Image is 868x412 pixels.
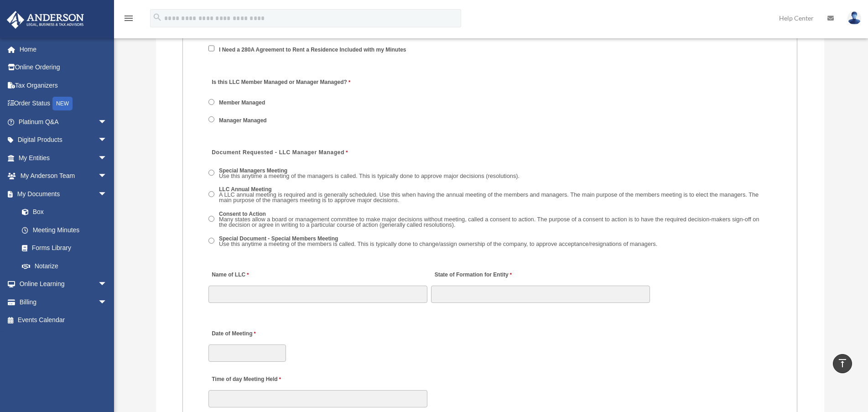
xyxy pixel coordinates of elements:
[6,58,121,77] a: Online Ordering
[6,131,121,149] a: Digital Productsarrow_drop_down
[833,354,852,373] a: vertical_align_top
[98,185,116,203] span: arrow_drop_down
[123,13,134,24] i: menu
[4,11,87,29] img: Anderson Advisors Platinum Portal
[208,373,295,386] label: Time of day Meeting Held
[219,240,657,247] span: Use this anytime a meeting of the members is called. This is typically done to change/assign owne...
[13,203,121,221] a: Box
[13,257,121,275] a: Notarize
[216,210,772,230] label: Consent to Action
[6,94,121,113] a: Order StatusNEW
[216,185,772,205] label: LLC Annual Meeting
[98,167,116,186] span: arrow_drop_down
[216,235,660,249] label: Special Document - Special Members Meeting
[208,76,353,89] label: Is this LLC Member Managed or Manager Managed?
[219,191,759,204] span: A LLC annual meeting is required and is generally scheduled. Use this when having the annual meet...
[847,11,861,25] img: User Pic
[208,328,295,340] label: Date of Meeting
[13,239,121,257] a: Forms Library
[6,76,121,94] a: Tax Organizers
[98,275,116,294] span: arrow_drop_down
[98,113,116,131] span: arrow_drop_down
[98,293,116,312] span: arrow_drop_down
[216,167,523,181] label: Special Managers Meeting
[6,311,121,329] a: Events Calendar
[212,149,344,156] span: Document Requested - LLC Manager Managed
[6,185,121,203] a: My Documentsarrow_drop_down
[216,99,269,107] label: Member Managed
[13,221,116,239] a: Meeting Minutes
[6,113,121,131] a: Platinum Q&Aarrow_drop_down
[52,97,73,110] div: NEW
[6,149,121,167] a: My Entitiesarrow_drop_down
[216,116,270,125] label: Manager Managed
[208,269,251,281] label: Name of LLC
[6,293,121,311] a: Billingarrow_drop_down
[216,46,410,54] label: I Need a 280A Agreement to Rent a Residence Included with my Minutes
[6,275,121,293] a: Online Learningarrow_drop_down
[219,172,520,179] span: Use this anytime a meeting of the managers is called. This is typically done to approve major dec...
[219,216,759,229] span: Many states allow a board or management committee to make major decisions without meeting, called...
[152,12,162,22] i: search
[6,40,121,58] a: Home
[123,16,134,24] a: menu
[837,358,848,369] i: vertical_align_top
[98,149,116,167] span: arrow_drop_down
[431,269,514,281] label: State of Formation for Entity
[6,167,121,185] a: My Anderson Teamarrow_drop_down
[98,131,116,150] span: arrow_drop_down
